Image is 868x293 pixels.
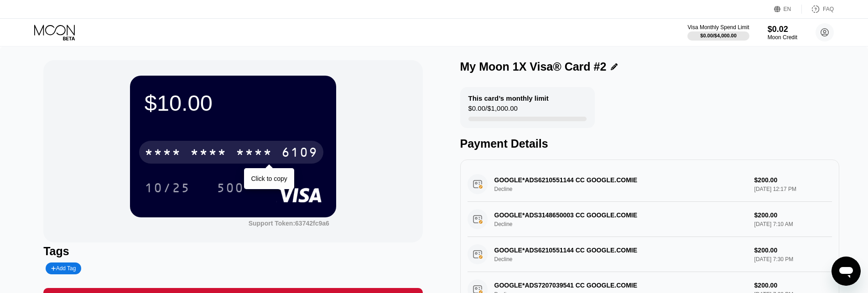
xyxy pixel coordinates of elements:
[768,34,797,41] div: Moon Credit
[774,5,802,14] div: EN
[43,245,422,258] div: Tags
[687,24,749,41] div: Visa Monthly Spend Limit$0.00/$4,000.00
[687,24,749,31] div: Visa Monthly Spend Limit
[46,262,81,274] div: Add Tag
[51,265,76,272] div: Add Tag
[460,137,839,150] div: Payment Details
[281,146,318,161] div: 6109
[145,182,190,196] div: 10/25
[210,176,251,199] div: 500
[700,33,737,38] div: $0.00 / $4,000.00
[217,182,244,196] div: 500
[145,90,322,116] div: $10.00
[768,25,797,41] div: $0.02Moon Credit
[823,6,834,12] div: FAQ
[138,176,197,199] div: 10/25
[251,175,287,182] div: Click to copy
[832,257,861,286] iframe: Button to launch messaging window
[784,6,791,12] div: EN
[802,5,834,14] div: FAQ
[468,94,549,102] div: This card’s monthly limit
[768,25,797,34] div: $0.02
[249,220,329,227] div: Support Token:63742fc9a6
[249,220,329,227] div: Support Token: 63742fc9a6
[468,104,518,117] div: $0.00 / $1,000.00
[460,60,607,73] div: My Moon 1X Visa® Card #2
